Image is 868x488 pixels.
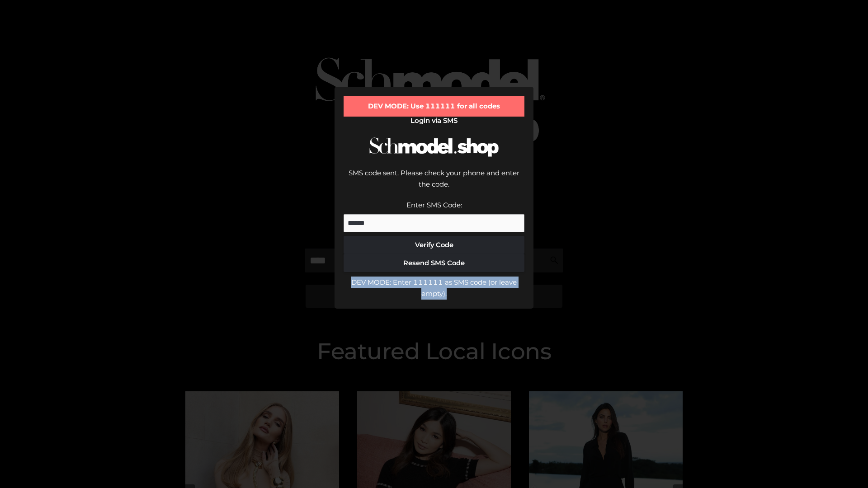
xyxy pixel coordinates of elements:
label: Enter SMS Code: [406,201,462,209]
button: Resend SMS Code [344,254,524,272]
button: Verify Code [344,236,524,254]
img: Schmodel Logo [366,129,502,165]
div: DEV MODE: Enter 111111 as SMS code (or leave empty). [344,277,524,300]
div: SMS code sent. Please check your phone and enter the code. [344,167,524,199]
div: DEV MODE: Use 111111 for all codes [344,96,524,117]
h2: Login via SMS [344,117,524,125]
